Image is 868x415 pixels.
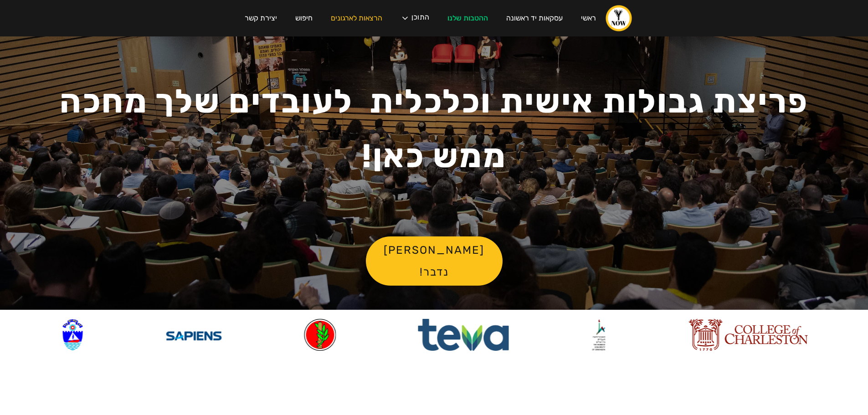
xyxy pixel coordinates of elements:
[286,5,322,31] a: חיפוש
[366,236,503,286] a: [PERSON_NAME] נדבר!
[438,5,497,31] a: ההטבות שלנו
[322,5,391,31] a: הרצאות לארגונים
[572,5,605,31] a: ראשי
[391,5,438,32] div: התוכן
[411,14,429,23] div: התוכן
[497,5,572,31] a: עסקאות יד ראשונה
[605,5,632,32] a: home
[60,82,808,175] strong: פריצת גבולות אישית וכלכלית לעובדים שלך מחכה ממש כאן!
[236,5,286,31] a: יצירת קשר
